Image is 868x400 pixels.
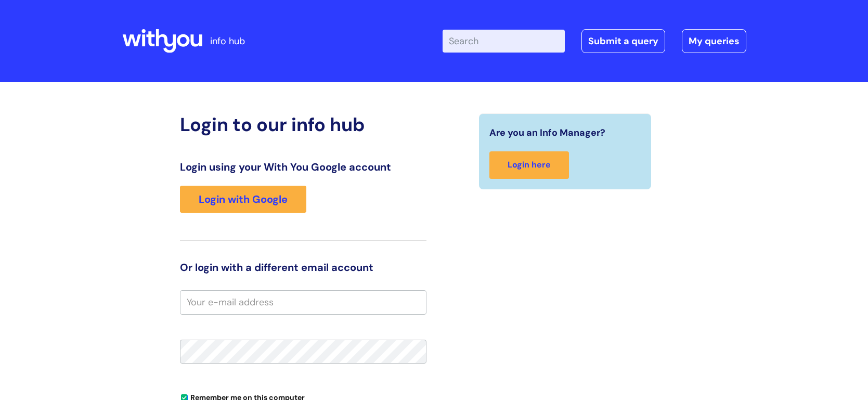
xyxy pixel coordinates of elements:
[581,29,665,53] a: Submit a query
[682,29,746,53] a: My queries
[489,151,569,179] a: Login here
[180,161,426,173] h3: Login using your With You Google account
[180,186,306,213] a: Login with Google
[210,33,245,49] p: info hub
[180,113,426,136] h2: Login to our info hub
[443,30,565,53] input: Search
[180,290,426,314] input: Your e-mail address
[489,124,605,141] span: Are you an Info Manager?
[180,261,426,274] h3: Or login with a different email account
